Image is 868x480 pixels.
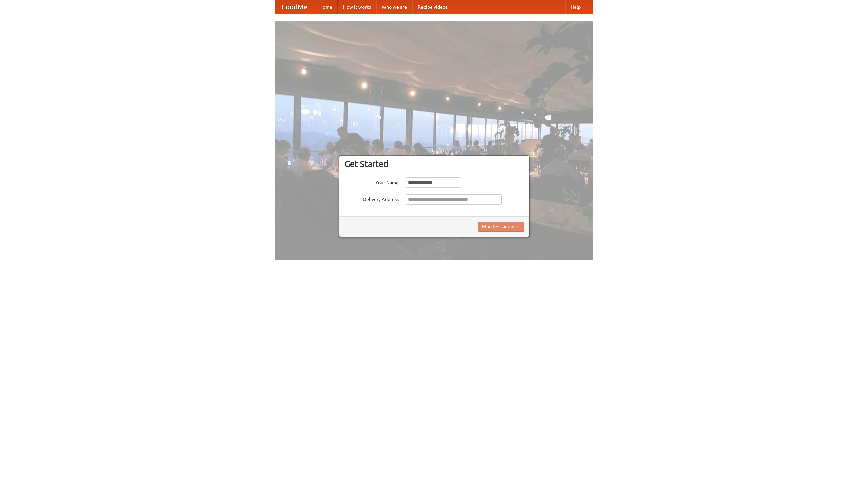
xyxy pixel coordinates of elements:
a: Recipe videos [412,0,453,14]
button: Find Restaurants! [478,222,524,232]
a: Home [314,0,338,14]
h3: Get Started [344,159,524,169]
a: How it works [338,0,376,14]
label: Your Name [344,177,399,186]
a: Who we are [376,0,412,14]
label: Delivery Address [344,194,399,203]
a: Help [565,0,586,14]
a: FoodMe [275,0,314,14]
